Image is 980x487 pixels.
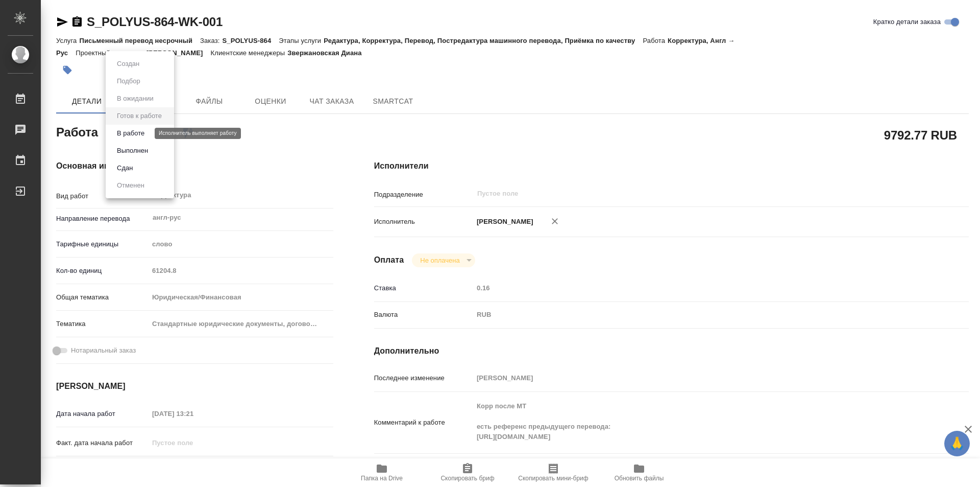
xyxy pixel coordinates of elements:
button: В ожидании [114,93,157,104]
button: Отменен [114,180,148,191]
button: Сдан [114,163,136,174]
button: Готов к работе [114,110,165,122]
button: Создан [114,58,142,69]
button: В работе [114,128,148,139]
button: Подбор [114,76,143,87]
button: Выполнен [114,145,151,156]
